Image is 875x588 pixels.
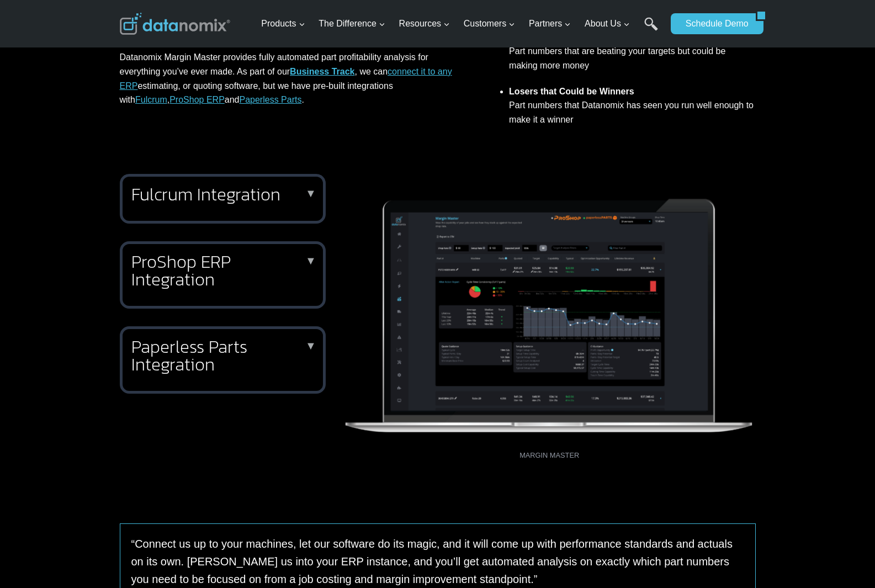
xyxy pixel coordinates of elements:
p: ▼ [305,191,316,195]
a: connect it to any ERP [120,67,452,91]
span: Last Name [248,1,284,10]
span: Resources [399,17,450,31]
p: Datanomix Margin Master provides fully automated part profitability analysis for everything you’v... [120,50,461,107]
p: ▼ [305,258,316,263]
a: Schedule Demo [671,13,756,34]
span: Customers [464,17,515,31]
figcaption: MARGIN MASTER [343,450,756,461]
a: Terms [124,246,140,254]
img: Datanomix [120,13,230,35]
span: About Us [585,17,630,31]
h2: Paperless Parts Integration [131,338,310,373]
a: Privacy Policy [150,246,186,254]
p: ▼ [305,343,316,348]
a: Business Track [290,67,354,76]
a: Search [644,17,658,42]
li: Part numbers that Datanomix has seen you run well enough to make it a winner [509,78,755,133]
nav: Primary Navigation [257,6,665,42]
a: Fulcrum [135,95,167,104]
span: Products [261,17,305,31]
h2: Fulcrum Integration [131,186,310,203]
span: Phone number [248,46,298,56]
span: State/Region [248,136,291,146]
a: Paperless Parts [240,95,302,104]
li: Part numbers that are beating your targets but could be making more money [509,24,755,78]
a: ProShop ERP [169,95,225,104]
span: The Difference [319,17,385,31]
strong: Losers that Could be Winners [509,87,634,96]
h2: ProShop ERP Integration [131,253,310,288]
span: Partners [529,17,571,31]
